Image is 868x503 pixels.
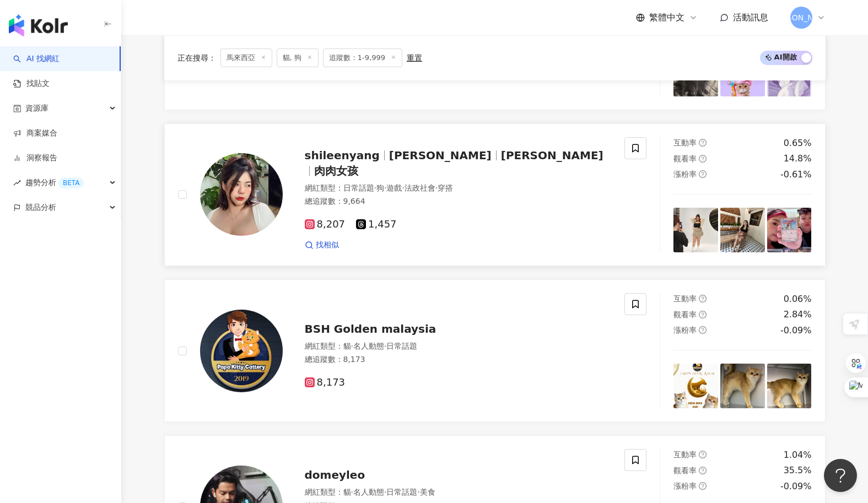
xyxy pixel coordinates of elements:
span: 正在搜尋 ： [177,53,216,62]
span: 名人動態 [353,488,384,496]
img: post-image [720,364,765,408]
span: · [384,488,386,496]
span: 貓 [343,342,351,350]
div: 2.84% [784,309,812,321]
a: 找相似 [305,240,339,251]
span: · [351,488,353,496]
div: 重置 [407,53,422,62]
span: question-circle [699,155,707,163]
img: post-image [673,364,718,408]
span: question-circle [699,139,707,147]
span: 穿搭 [438,183,453,192]
span: 1,457 [356,219,397,230]
span: 繁體中文 [649,12,684,24]
span: 找相似 [316,240,339,251]
div: 0.65% [784,137,812,149]
img: KOL Avatar [200,310,283,392]
span: 名人動態 [353,342,384,350]
div: 總追蹤數 ： 9,664 [305,196,612,207]
a: searchAI 找網紅 [13,53,60,64]
span: 競品分析 [25,195,56,220]
div: 14.8% [784,153,812,165]
div: 網紅類型 ： [305,183,612,194]
img: logo [9,14,68,36]
span: rise [13,179,21,187]
span: [PERSON_NAME] [389,149,492,162]
span: 觀看率 [673,466,697,475]
a: KOL Avatarshileenyang[PERSON_NAME][PERSON_NAME]肉肉女孩網紅類型：日常話題·狗·遊戲·法政社會·穿搭總追蹤數：9,6648,2071,457找相似互... [164,123,826,266]
div: 1.04% [784,449,812,461]
span: question-circle [699,170,707,178]
div: -0.09% [780,324,812,337]
div: 0.06% [784,293,812,305]
iframe: Help Scout Beacon - Open [824,459,857,492]
span: shileenyang [305,149,380,162]
span: BSH Golden malaysia [305,322,436,336]
span: 觀看率 [673,154,697,163]
span: [PERSON_NAME] [769,12,833,24]
img: post-image [673,208,718,252]
img: post-image [767,208,812,252]
span: question-circle [699,326,707,334]
div: 網紅類型 ： [305,487,612,498]
a: 找貼文 [13,78,50,89]
span: 美食 [420,488,435,496]
span: 活動訊息 [733,12,768,23]
span: question-circle [699,311,707,318]
a: KOL AvatarBSH Golden malaysia網紅類型：貓·名人動態·日常話題總追蹤數：8,1738,173互動率question-circle0.06%觀看率question-ci... [164,279,826,422]
span: 觀看率 [673,310,697,319]
span: · [351,342,353,350]
span: 互動率 [673,450,697,459]
span: 互動率 [673,294,697,303]
div: -0.61% [780,169,812,181]
a: 洞察報告 [13,153,57,164]
div: 網紅類型 ： [305,341,612,352]
span: 日常話題 [386,488,417,496]
span: 漲粉率 [673,170,697,179]
div: BETA [58,177,84,188]
span: 8,173 [305,377,346,388]
span: 日常話題 [386,342,417,350]
span: 狗 [376,183,384,192]
span: question-circle [699,451,707,458]
span: 馬來西亞 [220,48,272,67]
span: 遊戲 [386,183,402,192]
span: 貓 [343,488,351,496]
span: 法政社會 [405,183,435,192]
span: 8,207 [305,219,346,230]
img: post-image [767,364,812,408]
span: · [435,183,438,192]
span: [PERSON_NAME] [501,149,603,162]
div: -0.09% [780,480,812,493]
span: domeyleo [305,468,365,482]
span: · [384,183,386,192]
span: 資源庫 [25,96,48,121]
span: 漲粉率 [673,326,697,334]
span: question-circle [699,467,707,474]
span: · [384,342,386,350]
span: · [402,183,404,192]
span: 肉肉女孩 [314,164,358,177]
span: question-circle [699,482,707,490]
span: 漲粉率 [673,482,697,490]
img: KOL Avatar [200,153,283,236]
span: · [374,183,376,192]
span: · [417,488,419,496]
div: 35.5% [784,464,812,477]
div: 總追蹤數 ： 8,173 [305,354,612,365]
span: 追蹤數：1-9,999 [323,48,402,67]
span: 日常話題 [343,183,374,192]
img: post-image [720,208,765,252]
span: question-circle [699,295,707,302]
span: 趨勢分析 [25,170,84,195]
span: 互動率 [673,138,697,147]
a: 商案媒合 [13,128,57,139]
span: 貓, 狗 [277,48,319,67]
